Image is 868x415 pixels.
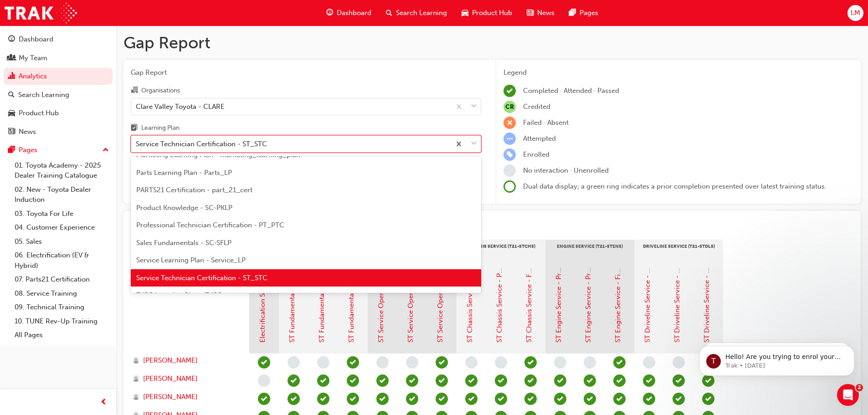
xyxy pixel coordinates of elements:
span: pages-icon [569,7,576,19]
span: 2 [856,384,863,391]
a: search-iconSearch Learning [379,4,454,22]
span: Service Learning Plan - Service_LP [136,256,246,264]
span: T4BP Learning Plan - T4BP [136,291,222,299]
span: search-icon [386,7,392,19]
span: learningRecordVerb_COMPLETE-icon [376,393,389,405]
div: My Team [19,53,47,63]
div: Pages [19,145,37,155]
a: ST Chassis Service - Pre-Course Assessment [495,202,503,343]
span: PARTS21 Certification - part_21_cert [136,186,252,194]
span: learningRecordVerb_COMPLETE-icon [554,374,566,387]
a: All Pages [11,328,113,342]
span: learningRecordVerb_COMPLETE-icon [584,374,596,387]
span: null-icon [503,101,516,113]
span: learningRecordVerb_COMPLETE-icon [465,374,478,387]
span: Sales Fundamentals - SC-SFLP [136,239,231,247]
div: Organisations [141,86,180,95]
span: down-icon [471,138,477,150]
a: Analytics [4,68,113,85]
a: ST Chassis Service - Pre-Read [466,248,474,343]
span: learningRecordVerb_NONE-icon [376,356,389,369]
span: learningRecordVerb_NONE-icon [288,356,300,369]
span: learningRecordVerb_COMPLETE-icon [376,374,389,387]
a: 03. Toyota For Life [11,207,113,221]
a: 07. Parts21 Certification [11,272,113,287]
a: My Team [4,50,113,67]
a: Dashboard [4,31,113,48]
span: Failed · Absent [523,118,569,127]
span: learningRecordVerb_COMPLETE-icon [643,393,655,405]
a: ST Driveline Service - Final Assessment [703,220,711,343]
span: up-icon [103,144,109,156]
span: Dashboard [337,8,371,18]
a: Product Hub [4,105,113,122]
span: learningplan-icon [131,124,138,133]
div: Legend [503,67,853,78]
img: Trak [5,3,77,23]
span: learningRecordVerb_COMPLETE-icon [503,85,516,97]
span: learningRecordVerb_NONE-icon [406,356,418,369]
a: News [4,123,113,140]
span: car-icon [8,109,15,118]
span: learningRecordVerb_COMPLETE-icon [436,393,448,405]
a: 01. Toyota Academy - 2025 Dealer Training Catalogue [11,159,113,183]
span: learningRecordVerb_ATTEMPT-icon [503,133,516,145]
iframe: Intercom live chat [837,384,859,406]
span: learningRecordVerb_COMPLETE-icon [554,393,566,405]
span: learningRecordVerb_NONE-icon [643,356,655,369]
a: 08. Service Training [11,287,113,301]
span: learningRecordVerb_FAIL-icon [503,117,516,129]
button: DashboardMy TeamAnalyticsSearch LearningProduct HubNews [4,29,113,142]
a: [PERSON_NAME] [133,392,241,402]
span: No interaction · Unenrolled [523,166,609,174]
span: learningRecordVerb_COMPLETE-icon [258,393,270,405]
a: guage-iconDashboard [319,4,379,22]
button: Pages [4,142,113,159]
span: learningRecordVerb_NONE-icon [258,374,270,387]
span: learningRecordVerb_COMPLETE-icon [436,374,448,387]
a: 05. Sales [11,235,113,249]
span: Parts Learning Plan - Parts_LP [136,169,232,177]
span: Completed · Attended · Passed [523,87,619,95]
span: learningRecordVerb_COMPLETE-icon [495,374,507,387]
span: learningRecordVerb_COMPLETE-icon [288,374,300,387]
span: learningRecordVerb_COMPLETE-icon [406,374,418,387]
a: 09. Technical Training [11,300,113,314]
div: Product Hub [19,108,59,118]
a: ST Chassis Service - Final Assessment [525,224,533,343]
a: ST Driveline Service - Pre-Read [643,244,652,343]
span: learningRecordVerb_COMPLETE-icon [495,393,507,405]
span: learningRecordVerb_COMPLETE-icon [613,393,626,405]
span: learningRecordVerb_COMPLETE-icon [436,356,448,369]
span: Credited [523,102,550,111]
a: ST Engine Service - Pre-Read [555,250,563,343]
div: Chassis Service (T21-STCHS) [457,240,545,262]
div: Learning Plan [141,123,180,133]
span: learningRecordVerb_COMPLETE-icon [613,356,626,369]
span: learningRecordVerb_NONE-icon [503,164,516,177]
span: learningRecordVerb_COMPLETE-icon [584,393,596,405]
span: Product Knowledge - SC-PKLP [136,204,232,212]
span: learningRecordVerb_NONE-icon [465,356,478,369]
span: organisation-icon [131,87,138,95]
span: prev-icon [100,397,107,408]
h1: Gap Report [123,33,861,53]
span: learningRecordVerb_COMPLETE-icon [643,374,655,387]
span: Search Learning [396,8,447,18]
span: down-icon [471,101,477,113]
button: LM [847,5,863,21]
span: learningRecordVerb_NONE-icon [673,356,685,369]
span: News [537,8,555,18]
span: learningRecordVerb_COMPLETE-icon [317,374,329,387]
span: [PERSON_NAME] [143,355,198,366]
div: Dashboard [19,34,53,45]
a: [PERSON_NAME] [133,374,241,384]
span: guage-icon [326,7,333,19]
iframe: Intercom notifications message [686,327,868,390]
span: learningRecordVerb_COMPLETE-icon [613,374,626,387]
span: people-icon [8,54,15,62]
